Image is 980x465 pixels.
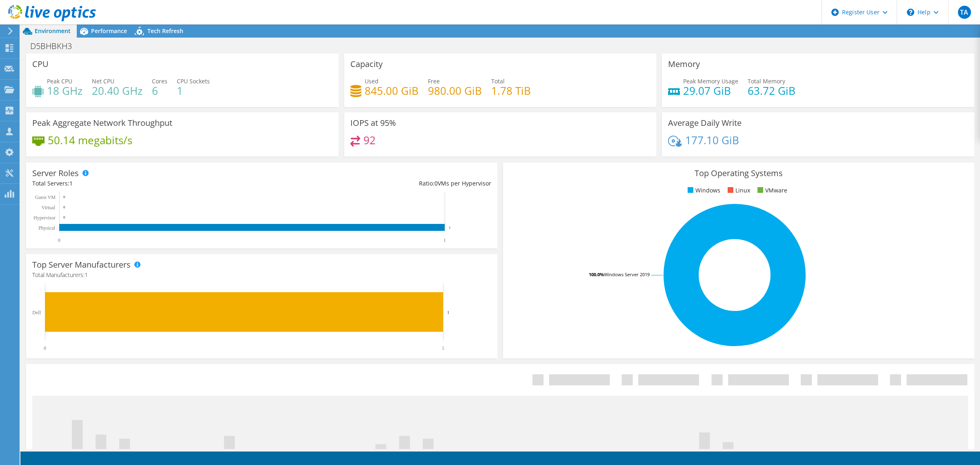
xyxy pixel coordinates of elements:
[683,77,738,85] span: Peak Memory Usage
[363,136,376,145] h4: 92
[32,118,172,127] h3: Peak Aggregate Network Throughput
[589,271,604,277] tspan: 100.0%
[32,260,131,269] h3: Top Server Manufacturers
[152,86,167,95] h4: 6
[428,77,440,85] span: Free
[152,77,167,85] span: Cores
[350,60,383,69] h3: Capacity
[726,186,750,195] li: Linux
[443,237,446,243] text: 1
[365,77,379,85] span: Used
[686,186,720,195] li: Windows
[685,136,739,145] h4: 177.10 GiB
[33,215,56,221] text: Hypervisor
[262,179,491,188] div: Ratio: VMs per Hypervisor
[668,118,742,127] h3: Average Daily Write
[958,6,971,19] span: TA
[47,86,82,95] h4: 18 GHz
[177,77,210,85] span: CPU Sockets
[449,226,451,230] text: 1
[748,77,785,85] span: Total Memory
[32,271,491,279] h4: Total Manufacturers:
[442,345,444,351] text: 1
[147,27,183,35] span: Tech Refresh
[63,205,65,209] text: 0
[63,195,65,199] text: 0
[32,169,79,178] h3: Server Roles
[32,60,49,69] h3: CPU
[92,86,143,95] h4: 20.40 GHz
[683,86,738,95] h4: 29.07 GiB
[38,225,55,231] text: Physical
[47,77,72,85] span: Peak CPU
[42,205,56,210] text: Virtual
[48,136,132,145] h4: 50.14 megabits/s
[509,169,968,178] h3: Top Operating Systems
[58,237,60,243] text: 0
[63,215,65,219] text: 0
[428,86,482,95] h4: 980.00 GiB
[604,271,650,277] tspan: Windows Server 2019
[668,60,700,69] h3: Memory
[35,194,56,200] text: Guest VM
[491,86,531,95] h4: 1.78 TiB
[91,27,127,35] span: Performance
[92,77,114,85] span: Net CPU
[491,77,505,85] span: Total
[32,310,41,315] text: Dell
[35,27,71,35] span: Environment
[365,86,419,95] h4: 845.00 GiB
[85,271,88,279] span: 1
[434,179,438,187] span: 0
[177,86,210,95] h4: 1
[44,345,46,351] text: 0
[907,9,914,16] svg: \n
[447,310,450,315] text: 1
[755,186,787,195] li: VMware
[69,179,73,187] span: 1
[350,118,396,127] h3: IOPS at 95%
[27,42,85,51] h1: D5BHBKH3
[748,86,795,95] h4: 63.72 GiB
[32,179,262,188] div: Total Servers:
